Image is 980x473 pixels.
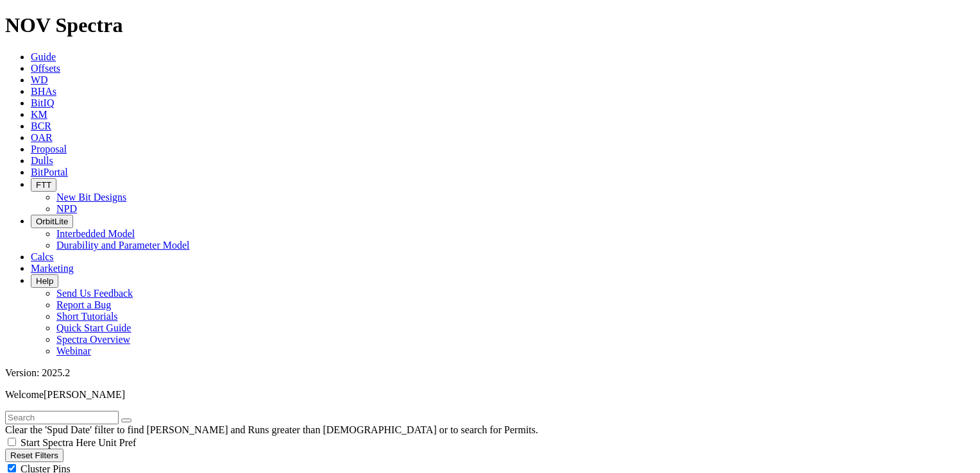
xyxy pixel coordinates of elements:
[31,274,58,288] button: Help
[8,438,16,446] input: Start Spectra Here
[56,334,130,345] a: Spectra Overview
[31,155,53,166] a: Dulls
[36,276,53,286] span: Help
[31,263,74,274] a: Marketing
[44,389,125,400] span: [PERSON_NAME]
[5,424,538,435] span: Clear the 'Spud Date' filter to find [PERSON_NAME] and Runs greater than [DEMOGRAPHIC_DATA] or to...
[36,217,68,226] span: OrbitLite
[31,63,60,74] a: Offsets
[5,13,975,37] h1: NOV Spectra
[56,240,190,251] a: Durability and Parameter Model
[56,228,135,239] a: Interbedded Model
[31,86,56,97] a: BHAs
[31,120,51,131] a: BCR
[56,192,126,203] a: New Bit Designs
[31,251,54,262] a: Calcs
[31,215,73,228] button: OrbitLite
[56,345,91,356] a: Webinar
[31,51,56,62] a: Guide
[56,203,77,214] a: NPD
[5,449,63,462] button: Reset Filters
[31,167,68,178] a: BitPortal
[56,322,131,333] a: Quick Start Guide
[31,144,67,154] a: Proposal
[56,288,133,299] a: Send Us Feedback
[5,411,119,424] input: Search
[56,299,111,310] a: Report a Bug
[31,178,56,192] button: FTT
[21,437,96,448] span: Start Spectra Here
[5,389,975,401] p: Welcome
[31,74,48,85] a: WD
[31,109,47,120] a: KM
[98,437,136,448] span: Unit Pref
[31,132,53,143] a: OAR
[36,180,51,190] span: FTT
[56,311,118,322] a: Short Tutorials
[31,97,54,108] a: BitIQ
[5,367,975,379] div: Version: 2025.2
